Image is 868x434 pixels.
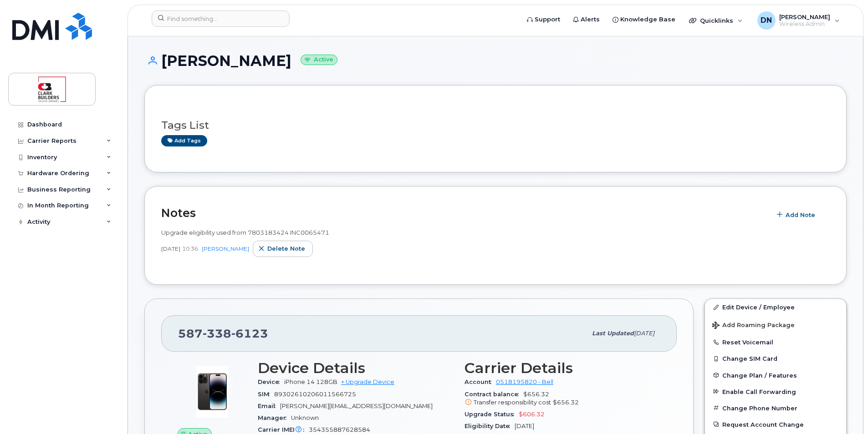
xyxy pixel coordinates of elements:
[465,360,660,376] h3: Carrier Details
[515,423,534,429] span: [DATE]
[705,299,846,315] a: Edit Device / Employee
[258,378,284,385] span: Device
[161,245,180,252] span: [DATE]
[828,394,861,427] iframe: Messenger Launcher
[553,399,579,406] span: $656.32
[182,245,198,252] span: 10:36
[465,391,523,398] span: Contract balance
[161,229,329,236] span: Upgrade eligibility used from 7803183424 INC0065471
[202,245,249,252] a: [PERSON_NAME]
[519,411,545,418] span: $606.32
[771,207,823,223] button: Add Note
[284,378,337,385] span: iPhone 14 128GB
[722,388,796,395] span: Enable Call Forwarding
[258,391,274,398] span: SIM
[161,206,766,220] h2: Notes
[258,426,309,433] span: Carrier IMEI
[178,327,268,340] span: 587
[705,334,846,350] button: Reset Voicemail
[705,367,846,384] button: Change Plan / Features
[309,426,370,433] span: 354355887628584
[592,330,634,337] span: Last updated
[161,135,207,146] a: Add tags
[474,399,551,406] span: Transfer responsibility cost
[258,414,291,421] span: Manager
[267,244,305,253] span: Delete note
[280,403,433,409] span: [PERSON_NAME][EMAIL_ADDRESS][DOMAIN_NAME]
[231,327,268,340] span: 6123
[496,378,553,385] a: 0518195820 - Bell
[465,423,515,429] span: Eligibility Date
[705,350,846,367] button: Change SIM Card
[185,364,240,419] img: image20231002-3703462-njx0qo.jpeg
[705,400,846,416] button: Change Phone Number
[786,211,815,219] span: Add Note
[634,330,654,337] span: [DATE]
[465,391,660,407] span: $656.32
[291,414,319,421] span: Unknown
[203,327,231,340] span: 338
[712,322,795,330] span: Add Roaming Package
[341,378,394,385] a: + Upgrade Device
[274,391,356,398] span: 89302610206011566725
[144,53,847,69] h1: [PERSON_NAME]
[161,120,830,131] h3: Tags List
[465,378,496,385] span: Account
[301,55,337,65] small: Active
[722,372,797,378] span: Change Plan / Features
[258,360,454,376] h3: Device Details
[705,315,846,334] button: Add Roaming Package
[253,241,313,257] button: Delete note
[705,384,846,400] button: Enable Call Forwarding
[705,416,846,433] button: Request Account Change
[258,403,280,409] span: Email
[465,411,519,418] span: Upgrade Status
